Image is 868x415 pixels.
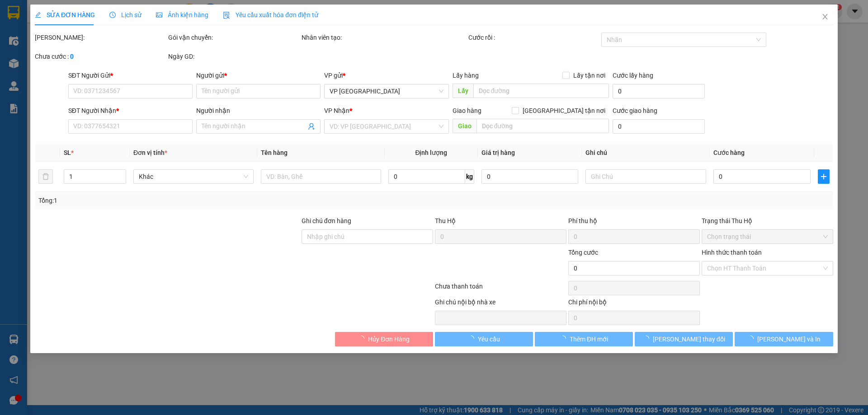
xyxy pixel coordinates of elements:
[358,336,368,342] span: loading
[519,106,609,116] span: [GEOGRAPHIC_DATA] tận nơi
[35,33,166,42] div: [PERSON_NAME]:
[35,11,95,19] span: SỬA ĐƠN HÀNG
[325,70,449,80] div: VP gửi
[818,173,829,180] span: plus
[68,106,193,116] div: SĐT Người Nhận
[335,332,433,346] button: Hủy Đơn Hàng
[38,196,335,205] div: Tổng: 1
[481,149,515,156] span: Giá trị hàng
[613,72,653,79] label: Cước lấy hàng
[302,229,433,244] input: Ghi chú đơn hàng
[453,72,479,79] span: Lấy hàng
[757,334,821,344] span: [PERSON_NAME] và In
[133,149,167,156] span: Đơn vị tính
[156,11,208,19] span: Ảnh kiện hàng
[64,149,71,156] span: SL
[168,33,300,42] div: Gói vận chuyển:
[35,12,41,18] span: edit
[68,70,193,80] div: SĐT Người Gửi
[223,11,318,19] span: Yêu cầu xuất hóa đơn điện tử
[702,216,833,226] div: Trạng thái Thu Hộ
[702,249,762,256] label: Hình thức thanh toán
[453,107,481,114] span: Giao hàng
[415,149,448,156] span: Định lượng
[330,84,443,98] span: VP Đà Nẵng
[568,249,598,256] span: Tổng cước
[821,13,829,20] span: close
[308,123,316,130] span: user-add
[476,119,609,133] input: Dọc đường
[453,84,473,98] span: Lấy
[368,334,410,344] span: Hủy Đơn Hàng
[435,217,456,224] span: Thu Hộ
[582,144,710,162] th: Ghi chú
[302,33,467,42] div: Nhân viên tạo:
[713,149,745,156] span: Cước hàng
[613,119,705,134] input: Cước giao hàng
[465,169,474,184] span: kg
[653,334,725,344] span: [PERSON_NAME] thay đổi
[38,169,53,184] button: delete
[473,84,609,98] input: Dọc đường
[586,169,706,184] input: Ghi Chú
[196,70,321,80] div: Người gửi
[643,336,653,342] span: loading
[302,217,351,224] label: Ghi chú đơn hàng
[196,106,321,116] div: Người nhận
[468,33,600,42] div: Cước rồi :
[453,119,476,133] span: Giao
[568,216,700,229] div: Phí thu hộ
[325,107,350,114] span: VP Nhận
[261,149,288,156] span: Tên hàng
[109,11,142,19] span: Lịch sử
[168,51,300,61] div: Ngày GD:
[435,297,566,311] div: Ghi chú nội bộ nhà xe
[109,12,116,18] span: clock-circle
[560,336,570,342] span: loading
[570,70,609,80] span: Lấy tận nơi
[261,169,381,184] input: VD: Bàn, Ghế
[478,334,500,344] span: Yêu cầu
[635,332,733,346] button: [PERSON_NAME] thay đổi
[35,51,166,61] div: Chưa cước :
[70,53,74,60] b: 0
[735,332,833,346] button: [PERSON_NAME] và In
[223,12,230,19] img: icon
[535,332,633,346] button: Thêm ĐH mới
[747,336,757,342] span: loading
[156,12,162,18] span: picture
[613,107,657,114] label: Cước giao hàng
[434,281,567,297] div: Chưa thanh toán
[435,332,533,346] button: Yêu cầu
[818,169,830,184] button: plus
[139,170,248,183] span: Khác
[812,5,838,30] button: Close
[468,336,478,342] span: loading
[570,334,608,344] span: Thêm ĐH mới
[568,297,700,311] div: Chi phí nội bộ
[707,230,828,243] span: Chọn trạng thái
[613,84,705,98] input: Cước lấy hàng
